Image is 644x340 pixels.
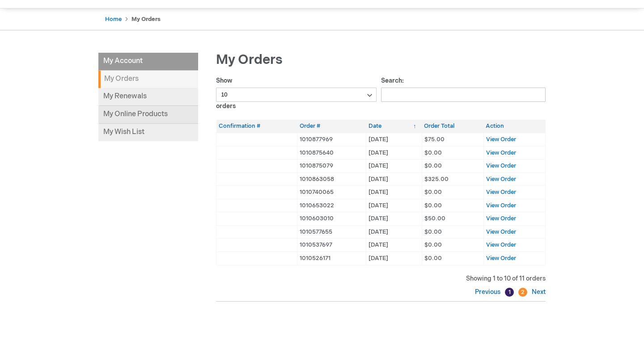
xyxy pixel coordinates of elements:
span: $75.00 [424,136,445,143]
th: Order #: activate to sort column ascending [297,120,366,133]
span: $0.00 [424,189,442,196]
a: View Order [486,228,516,235]
td: [DATE] [366,225,422,239]
a: My Wish List [98,124,198,141]
a: View Order [486,241,516,248]
span: $0.00 [424,202,442,209]
a: Previous [475,288,503,296]
a: View Order [486,215,516,222]
td: [DATE] [366,172,422,186]
td: 1010653022 [297,199,366,212]
select: Showorders [216,88,377,102]
a: View Order [486,136,516,143]
a: View Order [486,162,516,169]
td: 1010603010 [297,212,366,226]
a: My Renewals [98,88,198,106]
td: 1010577655 [297,225,366,239]
td: [DATE] [366,212,422,226]
span: $325.00 [424,176,449,183]
td: [DATE] [366,186,422,199]
td: 1010877969 [297,133,366,146]
a: View Order [486,189,516,196]
span: $0.00 [424,241,442,248]
a: View Order [486,149,516,156]
a: 2 [518,288,527,297]
span: $50.00 [424,215,445,222]
td: [DATE] [366,146,422,160]
label: Search: [381,77,546,98]
strong: My Orders [131,16,161,23]
label: Show orders [216,77,377,110]
a: 1 [505,288,514,297]
span: $0.00 [424,149,442,156]
td: 1010875079 [297,160,366,173]
td: [DATE] [366,239,422,252]
strong: My Orders [98,71,198,88]
th: Date: activate to sort column ascending [366,120,422,133]
a: Home [105,16,122,23]
th: Order Total: activate to sort column ascending [422,120,483,133]
td: 1010863058 [297,172,366,186]
a: My Online Products [98,106,198,124]
th: Action: activate to sort column ascending [483,120,545,133]
span: My Orders [216,52,283,68]
td: [DATE] [366,252,422,265]
a: View Order [486,202,516,209]
td: 1010875640 [297,146,366,160]
a: Next [530,288,546,296]
a: View Order [486,255,516,262]
th: Confirmation #: activate to sort column ascending [216,120,297,133]
td: 1010740065 [297,186,366,199]
input: Search: [381,88,546,102]
a: View Order [486,176,516,183]
td: [DATE] [366,160,422,173]
td: [DATE] [366,199,422,212]
td: 1010526171 [297,252,366,265]
span: $0.00 [424,162,442,169]
div: Showing 1 to 10 of 11 orders [216,274,546,283]
td: 1010537697 [297,239,366,252]
span: $0.00 [424,255,442,262]
td: [DATE] [366,133,422,146]
span: $0.00 [424,228,442,235]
